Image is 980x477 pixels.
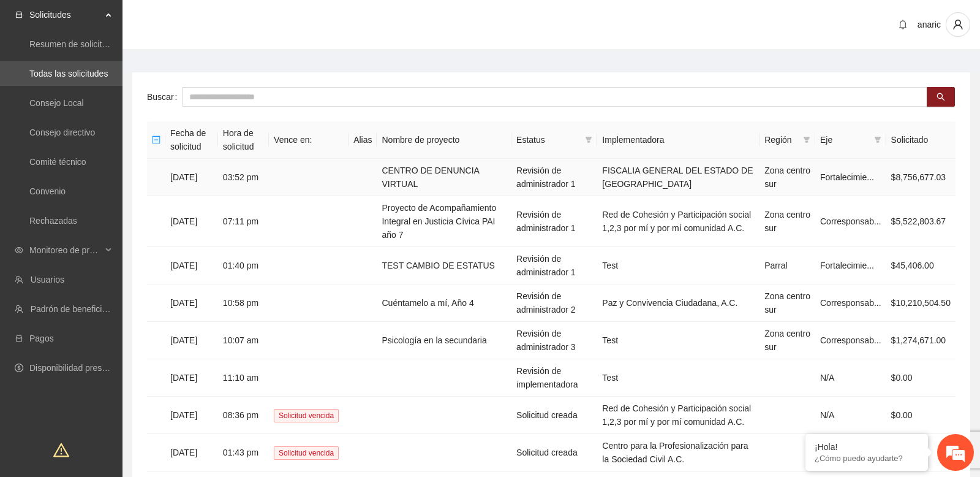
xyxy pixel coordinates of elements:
td: $1,274,671.00 [886,322,956,359]
label: Buscar [147,87,182,107]
td: [DATE] [165,247,218,284]
span: Fortalecimie... [820,172,874,182]
span: filter [874,136,881,143]
td: $8,756,677.03 [886,159,956,196]
td: $0.00 [886,359,956,397]
th: Vence en: [269,121,349,159]
td: 10:07 am [218,322,269,359]
a: Rechazadas [29,216,77,226]
td: [DATE] [165,284,218,322]
span: user [946,19,970,30]
td: Red de Cohesión y Participación social 1,2,3 por mí y por mí comunidad A.C. [597,397,759,434]
td: Test [597,247,759,284]
td: Solicitud creada [511,434,597,471]
span: Estatus [516,133,580,147]
th: Hora de solicitud [218,121,269,159]
td: [DATE] [165,359,218,397]
th: Implementadora [597,121,759,159]
td: Test [597,359,759,397]
td: N/A [815,359,886,397]
a: Convenio [29,186,66,196]
td: TEST CAMBIO DE ESTATUS [377,247,511,284]
td: Proyecto de Acompañamiento Integral en Justicia Cívica PAI año 7 [377,196,511,247]
td: 10:58 pm [218,284,269,322]
td: Solicitud creada [511,397,597,434]
a: Consejo directivo [29,128,95,137]
td: 03:52 pm [218,159,269,196]
td: Revisión de administrador 1 [511,159,597,196]
a: Consejo Local [29,98,84,108]
th: Alias [349,121,377,159]
td: Revisión de implementadora [511,359,597,397]
button: user [946,12,970,37]
td: Red de Cohesión y Participación social 1,2,3 por mí y por mí comunidad A.C. [597,196,759,247]
div: ¡Hola! [815,442,919,452]
td: CENTRO DE DENUNCIA VIRTUAL [377,159,511,196]
td: [DATE] [165,196,218,247]
a: Padrón de beneficiarios [31,304,121,314]
textarea: Escriba su mensaje y pulse “Intro” [6,335,233,378]
td: Centro para la Profesionalización para la Sociedad Civil A.C. [597,434,759,471]
td: 01:40 pm [218,247,269,284]
span: filter [801,131,813,149]
span: Corresponsab... [820,216,881,226]
span: Corresponsab... [820,298,881,308]
td: 01:43 pm [218,434,269,471]
button: search [927,87,955,107]
td: Revisión de administrador 1 [511,196,597,247]
span: bell [894,20,912,29]
span: filter [582,131,595,149]
span: search [937,93,945,102]
span: inbox [15,10,23,19]
th: Fecha de solicitud [165,121,218,159]
td: $10,210,504.50 [886,284,956,322]
a: Todas las solicitudes [29,69,108,78]
span: filter [585,136,592,143]
div: Chatee con nosotros ahora [64,63,206,78]
td: [DATE] [165,434,218,471]
a: Resumen de solicitudes por aprobar [29,39,167,49]
td: Zona centro sur [759,159,815,196]
a: Disponibilidad presupuestal [29,363,134,373]
span: Solicitud vencida [274,409,339,422]
td: Zona centro sur [759,322,815,359]
td: Psicología en la secundaria [377,322,511,359]
span: filter [872,131,884,149]
span: anaric [918,20,941,29]
td: $45,406.00 [886,247,956,284]
span: warning [53,442,69,458]
td: [DATE] [165,397,218,434]
th: Solicitado [886,121,956,159]
div: Minimizar ventana de chat en vivo [201,6,230,36]
span: Corresponsab... [820,335,881,345]
td: Test [597,322,759,359]
button: bell [893,15,913,34]
span: Monitoreo de proyectos [29,238,102,262]
span: minus-square [152,135,160,144]
span: Eje [820,133,869,147]
td: 07:11 pm [218,196,269,247]
td: Paz y Convivencia Ciudadana, A.C. [597,284,759,322]
td: Zona centro sur [759,196,815,247]
span: Solicitudes [29,2,102,27]
span: filter [803,136,810,143]
span: Fortalecimie... [820,261,874,270]
td: Revisión de administrador 3 [511,322,597,359]
td: Parral [759,247,815,284]
td: Revisión de administrador 2 [511,284,597,322]
td: [DATE] [165,322,218,359]
td: [DATE] [165,159,218,196]
td: FISCALIA GENERAL DEL ESTADO DE [GEOGRAPHIC_DATA] [597,159,759,196]
th: Nombre de proyecto [377,121,511,159]
span: Región [764,133,798,147]
span: Estamos en línea. [71,164,169,288]
span: Solicitud vencida [274,446,339,460]
td: Zona centro sur [759,284,815,322]
a: Usuarios [31,275,64,284]
td: Cuéntamelo a mí, Año 4 [377,284,511,322]
p: ¿Cómo puedo ayudarte? [815,454,919,463]
td: 11:10 am [218,359,269,397]
td: 08:36 pm [218,397,269,434]
td: $5,522,803.67 [886,196,956,247]
td: N/A [815,397,886,434]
